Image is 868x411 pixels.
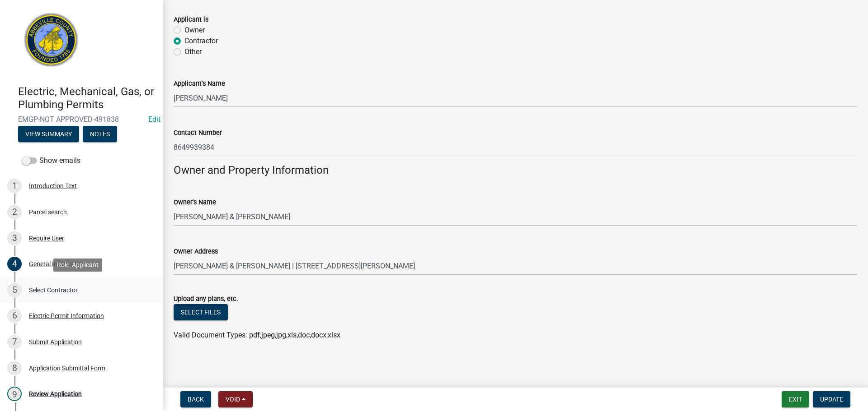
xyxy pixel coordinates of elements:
h4: Electric, Mechanical, Gas, or Plumbing Permits [18,85,156,111]
a: Edit [148,115,160,124]
div: Role: Applicant [53,259,102,272]
div: Introduction Text [29,183,77,189]
div: Submit Application [29,339,82,345]
div: Electric Permit Information [29,313,104,319]
div: General Information [29,261,85,267]
button: Back [180,391,211,407]
div: Review Application [29,391,82,397]
div: Require User [29,235,64,241]
div: 5 [7,283,22,297]
button: View Summary [18,126,79,142]
div: 1 [7,179,22,193]
label: Applicant is [174,17,208,23]
label: Owner's Name [174,199,216,206]
div: 2 [7,205,22,219]
button: Notes [83,126,117,142]
span: Update [820,396,843,403]
div: 6 [7,309,22,323]
button: Update [813,391,850,407]
div: Select Contractor [29,287,78,293]
wm-modal-confirm: Notes [83,131,117,138]
div: 9 [7,387,22,401]
span: Back [188,396,204,403]
div: 3 [7,231,22,245]
div: 7 [7,335,22,349]
span: Void [226,396,240,403]
div: Application Submittal Form [29,365,105,371]
wm-modal-confirm: Summary [18,131,79,138]
label: Contractor [184,36,218,46]
label: Owner Address [174,249,218,255]
div: 8 [7,361,22,375]
label: Applicant's Name [174,81,225,87]
img: Abbeville County, South Carolina [18,9,85,76]
label: Upload any plans, etc. [174,296,238,302]
label: Other [184,46,202,57]
label: Show emails [22,155,80,166]
span: Valid Document Types: pdf,jpeg,jpg,xls,doc,docx,xlsx [174,331,340,339]
button: Void [218,391,253,407]
label: Contact Number [174,130,222,136]
span: EMGP-NOT APPROVED-491838 [18,115,145,124]
label: Owner [184,25,205,36]
div: 4 [7,257,22,271]
button: Select files [174,304,228,320]
button: Exit [782,391,809,407]
wm-modal-confirm: Edit Application Number [148,115,160,124]
div: Parcel search [29,209,67,215]
h4: Owner and Property Information [174,164,857,177]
